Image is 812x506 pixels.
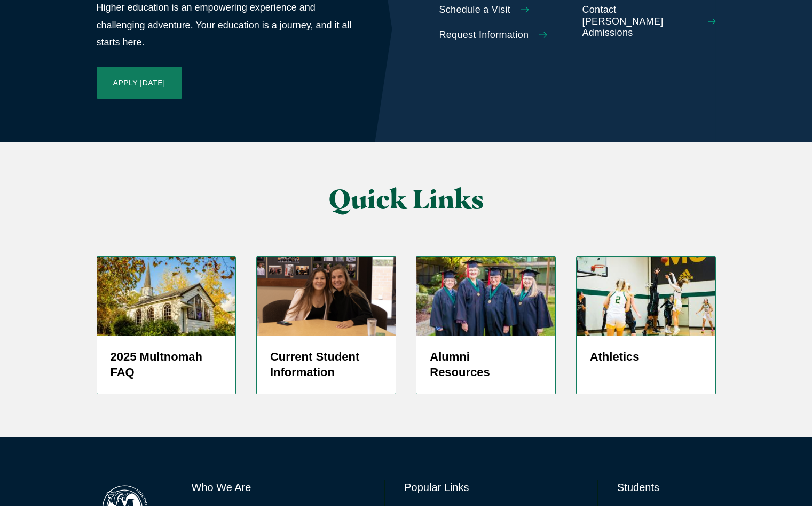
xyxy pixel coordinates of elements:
[617,480,715,495] h6: Students
[256,256,396,394] a: screenshot-2024-05-27-at-1.37.12-pm Current Student Information
[270,349,382,381] h5: Current Student Information
[416,256,556,394] a: 50 Year Alumni 2019 Alumni Resources
[97,67,182,99] a: Apply [DATE]
[439,29,573,41] a: Request Information
[203,184,609,214] h2: Quick Links
[582,4,716,39] a: Contact [PERSON_NAME] Admissions
[577,257,715,335] img: WBBALL_WEB
[590,349,702,365] h5: Athletics
[430,349,542,381] h5: Alumni Resources
[192,480,366,495] h6: Who We Are
[404,480,578,495] h6: Popular Links
[439,4,573,16] a: Schedule a Visit
[576,256,716,394] a: Women's Basketball player shooting jump shot Athletics
[97,257,236,335] img: Prayer Chapel in Fall
[439,4,511,16] span: Schedule a Visit
[416,257,555,335] img: 50 Year Alumni 2019
[111,349,223,381] h5: 2025 Multnomah FAQ
[582,4,697,39] span: Contact [PERSON_NAME] Admissions
[439,29,529,41] span: Request Information
[257,257,396,335] img: screenshot-2024-05-27-at-1.37.12-pm
[97,256,236,394] a: Prayer Chapel in Fall 2025 Multnomah FAQ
